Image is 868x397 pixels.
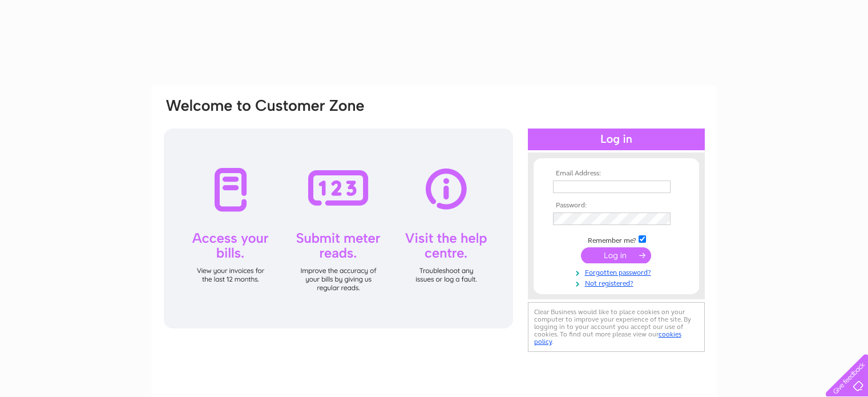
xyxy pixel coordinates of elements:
th: Password: [550,202,683,210]
td: Remember me? [550,234,683,245]
div: Clear Business would like to place cookies on your computer to improve your experience of the sit... [528,302,705,352]
a: Forgotten password? [553,266,683,277]
th: Email Address: [550,170,683,178]
input: Submit [581,247,651,263]
a: cookies policy [534,330,681,346]
a: Not registered? [553,277,683,288]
